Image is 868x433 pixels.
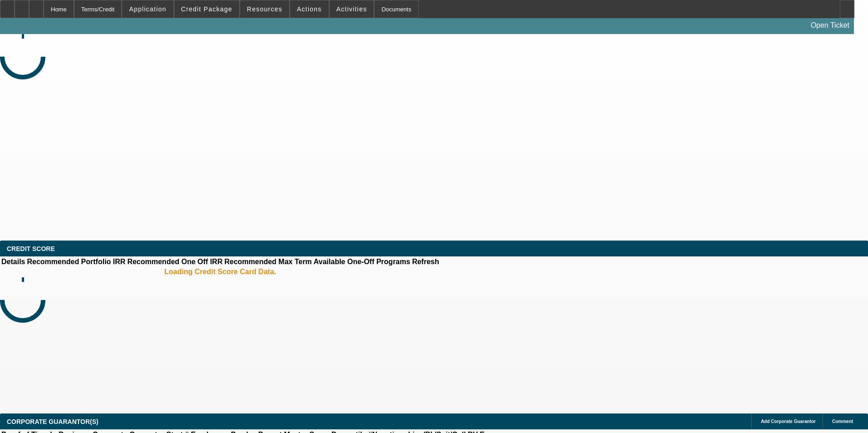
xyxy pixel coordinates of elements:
b: Loading Credit Score Card Data. [164,268,276,276]
th: Recommended Portfolio IRR [26,257,126,266]
th: Refresh [412,257,440,266]
span: Application [129,5,166,13]
button: Activities [330,0,374,18]
span: Credit Package [181,5,232,13]
th: Recommended One Off IRR [127,257,223,266]
button: Application [122,0,173,18]
button: Credit Package [174,0,239,18]
span: CORPORATE GUARANTOR(S) [7,418,99,425]
span: Resources [247,5,282,13]
span: Actions [297,5,322,13]
span: Activities [336,5,367,13]
span: CREDIT SCORE [7,245,55,252]
th: Recommended Max Term [224,257,312,266]
button: Resources [240,0,289,18]
a: Open Ticket [807,18,853,33]
span: Comment [832,419,853,424]
span: Add Corporate Guarantor [761,419,816,424]
th: Available One-Off Programs [313,257,411,266]
th: Details [1,257,25,266]
button: Actions [290,0,329,18]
